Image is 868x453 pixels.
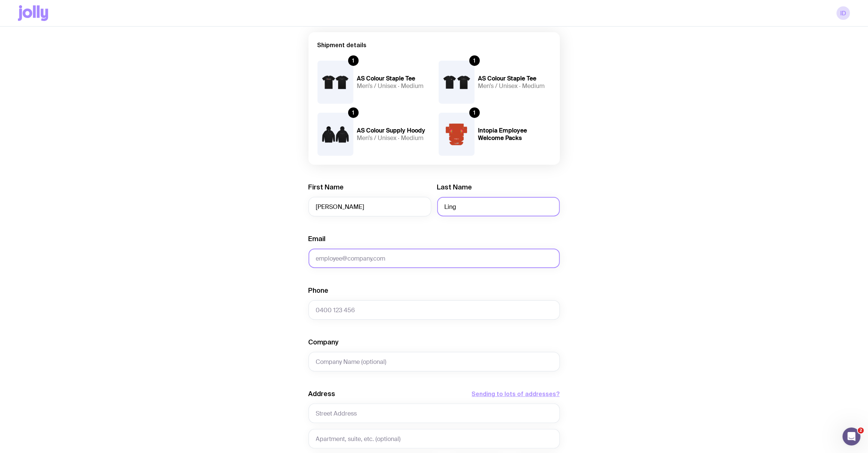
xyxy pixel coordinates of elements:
h5: Men’s / Unisex · Medium [357,134,430,142]
div: 1 [348,55,359,66]
h4: AS Colour Staple Tee [357,75,430,82]
label: Email [309,234,326,243]
input: First Name [309,197,431,216]
span: 2 [858,428,864,434]
div: 1 [469,55,480,66]
label: Company [309,338,339,347]
iframe: Intercom live chat [843,428,861,446]
h5: Men’s / Unisex · Medium [357,82,430,90]
h5: Men’s / Unisex · Medium [478,82,551,90]
label: First Name [309,183,344,192]
label: Address [309,389,335,398]
h4: AS Colour Supply Hoody [357,127,430,134]
label: Last Name [437,183,472,192]
div: 1 [348,107,359,118]
input: employee@company.com [309,249,560,268]
button: Sending to lots of addresses? [472,389,560,398]
a: ID [837,6,850,20]
input: Street Address [309,404,560,423]
label: Phone [309,286,329,295]
input: Last Name [437,197,560,216]
h4: AS Colour Staple Tee [478,75,551,82]
div: 1 [469,107,480,118]
input: 0400 123 456 [309,300,560,320]
h2: Shipment details [318,41,551,49]
h4: Intopia Employee Welcome Packs [478,127,551,142]
input: Company Name (optional) [309,352,560,371]
input: Apartment, suite, etc. (optional) [309,429,560,449]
